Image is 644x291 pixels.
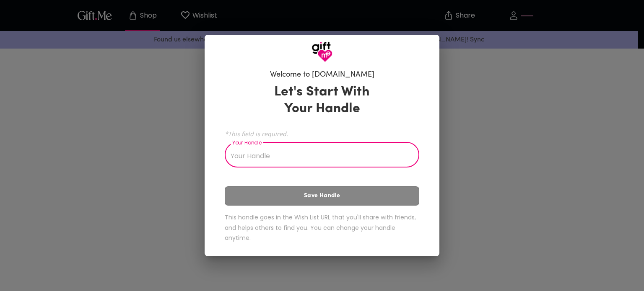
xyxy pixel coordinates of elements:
h6: Welcome to [DOMAIN_NAME] [270,70,374,80]
img: GiftMe Logo [312,41,332,62]
h6: This handle goes in the Wish List URL that you'll share with friends, and helps others to find yo... [225,212,419,243]
h3: Let's Start With Your Handle [264,84,380,117]
span: *This field is required. [225,130,419,138]
input: Your Handle [225,144,410,167]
